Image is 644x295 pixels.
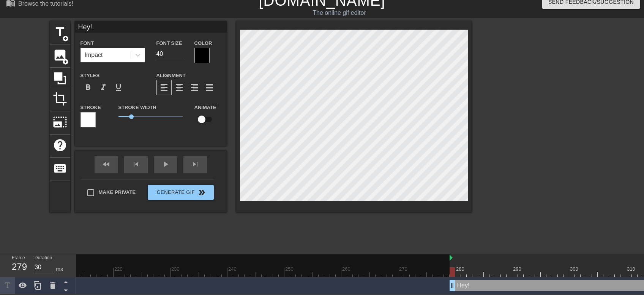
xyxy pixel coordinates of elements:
label: Font Size [156,40,182,47]
span: keyboard [53,161,67,176]
div: ms [56,265,63,273]
div: 300 [570,265,579,273]
span: skip_next [191,160,200,169]
span: add_circle [62,59,69,65]
span: drag_handle [448,282,456,289]
label: Duration [35,256,52,260]
span: Generate Gif [151,188,210,197]
div: Browse the tutorials! [18,0,73,7]
label: Color [194,40,212,47]
span: Make Private [99,189,136,196]
span: format_align_left [159,83,169,92]
span: photo_size_select_large [53,115,67,129]
span: format_align_center [175,83,184,92]
span: format_align_justify [205,83,214,92]
div: Impact [85,51,103,60]
span: format_italic [99,83,108,92]
span: format_align_right [190,83,199,92]
span: double_arrow [197,188,206,197]
label: Stroke Width [118,104,156,111]
div: Frame [6,254,29,276]
span: skip_previous [131,160,140,169]
div: 310 [627,265,636,273]
label: Alignment [156,72,186,79]
div: 279 [12,260,23,274]
div: 290 [513,265,522,273]
label: Font [80,40,94,47]
span: image [53,48,67,62]
span: fast_rewind [102,160,111,169]
span: add_circle [62,35,69,42]
span: help [53,138,67,152]
div: 280 [456,265,466,273]
label: Stroke [80,104,101,111]
button: Generate Gif [148,185,213,200]
label: Styles [80,72,100,79]
div: The online gif editor [218,8,460,17]
span: format_bold [84,83,93,92]
span: crop [53,92,67,106]
span: format_underline [114,83,123,92]
span: title [53,25,67,39]
span: play_arrow [161,160,170,169]
label: Animate [194,104,216,111]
